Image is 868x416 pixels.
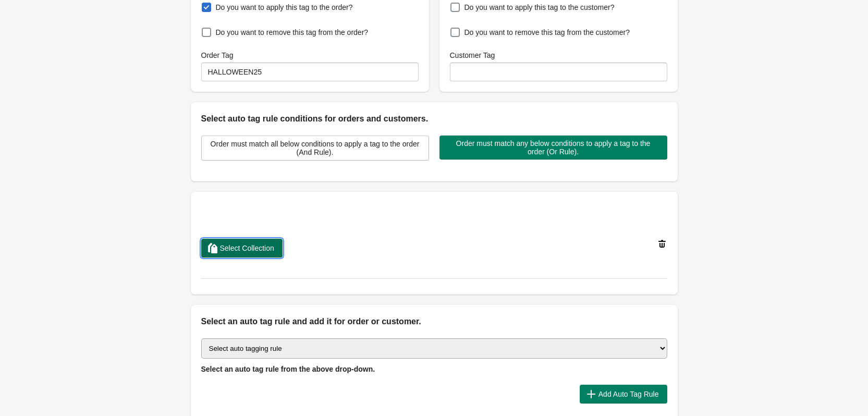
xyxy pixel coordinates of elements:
[580,385,667,403] button: Add Auto Tag Rule
[201,315,667,328] h2: Select an auto tag rule and add it for order or customer.
[439,136,667,160] button: Order must match any below conditions to apply a tag to the order (Or Rule).
[598,390,659,398] span: Add Auto Tag Rule
[210,140,420,156] span: Order must match all below conditions to apply a tag to the order (And Rule).
[464,2,615,13] span: Do you want to apply this tag to the customer?
[201,113,667,125] h2: Select auto tag rule conditions for orders and customers.
[201,50,234,60] label: Order Tag
[220,244,274,252] span: Select Collection
[464,27,630,38] span: Do you want to remove this tag from the customer?
[201,136,429,161] button: Order must match all below conditions to apply a tag to the order (And Rule).
[201,239,283,258] button: Select Collection
[216,2,353,13] span: Do you want to apply this tag to the order?
[201,365,375,373] span: Select an auto tag rule from the above drop-down.
[448,139,659,156] span: Order must match any below conditions to apply a tag to the order (Or Rule).
[450,50,495,60] label: Customer Tag
[216,27,369,38] span: Do you want to remove this tag from the order?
